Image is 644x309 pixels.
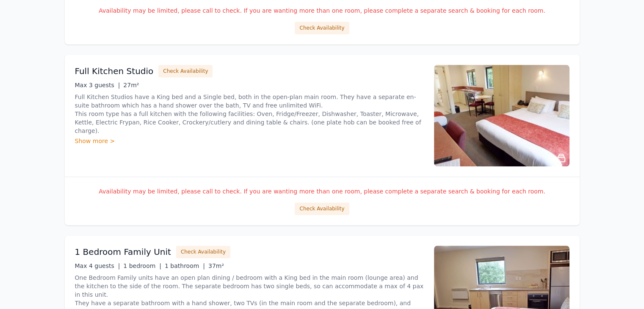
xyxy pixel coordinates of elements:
span: Max 4 guests | [75,262,120,269]
p: Availability may be limited, please call to check. If you are wanting more than one room, please ... [75,187,569,196]
span: 37m² [208,262,224,269]
span: 1 bedroom | [123,262,161,269]
button: Check Availability [158,65,213,77]
button: Check Availability [295,202,349,215]
span: Max 3 guests | [75,82,120,88]
h3: 1 Bedroom Family Unit [75,246,171,258]
span: 27m² [123,82,139,88]
button: Check Availability [295,22,349,34]
h3: Full Kitchen Studio [75,65,154,77]
p: Availability may be limited, please call to check. If you are wanting more than one room, please ... [75,6,569,15]
p: Full Kitchen Studios have a King bed and a Single bed, both in the open-plan main room. They have... [75,93,424,135]
span: 1 bathroom | [165,262,205,269]
div: Show more > [75,137,424,145]
button: Check Availability [176,246,230,258]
